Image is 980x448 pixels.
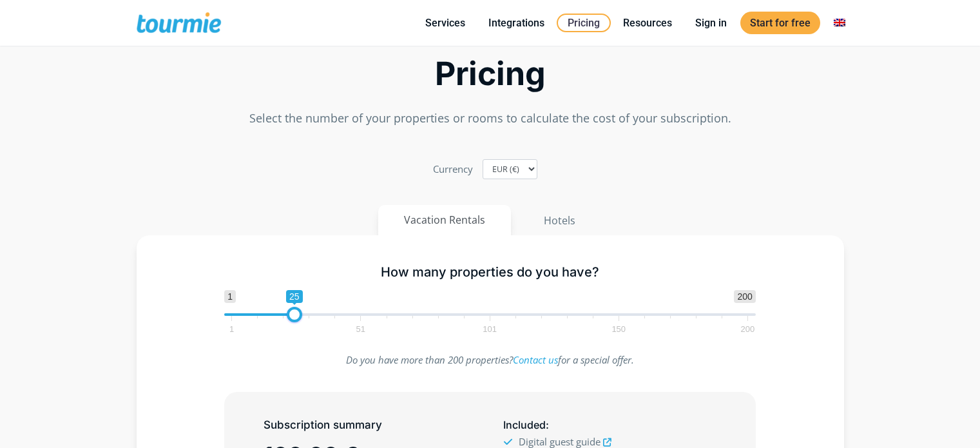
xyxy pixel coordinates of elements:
a: Services [416,15,475,31]
a: Resources [613,15,682,31]
span: Included [503,418,546,431]
label: Currency [433,161,473,178]
a: Integrations [479,15,554,31]
span: 1 [227,326,236,332]
h5: Subscription summary [264,417,476,433]
span: 101 [481,326,499,332]
p: Select the number of your properties or rooms to calculate the cost of your subscription. [137,110,844,127]
span: 200 [739,326,757,332]
a: Start for free [740,12,820,34]
h5: : [503,417,716,433]
h5: How many properties do you have? [224,264,756,280]
button: Vacation Rentals [378,205,511,235]
span: 200 [734,290,755,303]
a: Pricing [557,14,611,32]
button: Hotels [517,205,602,236]
span: 1 [224,290,236,303]
span: 25 [286,290,303,303]
span: 150 [610,326,628,332]
h2: Pricing [137,59,844,89]
span: 51 [354,326,367,332]
a: Contact us [513,353,558,366]
span: Digital guest guide [519,435,600,448]
a: Sign in [686,15,736,31]
p: Do you have more than 200 properties? for a special offer. [224,351,756,369]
